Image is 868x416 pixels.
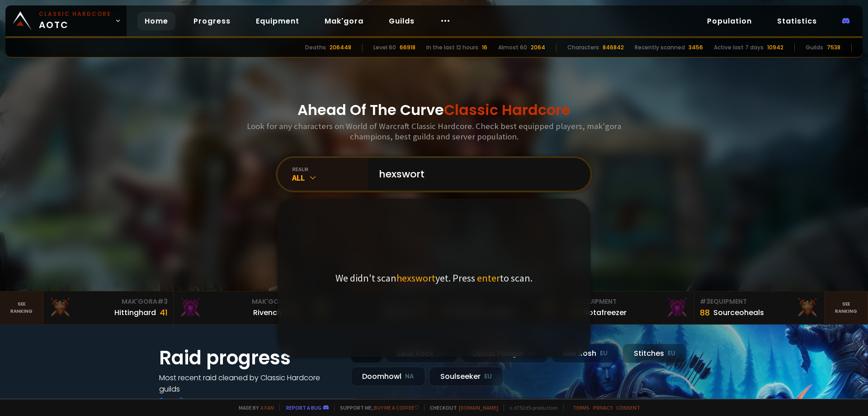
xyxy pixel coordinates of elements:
div: 41 [160,306,168,319]
a: a fan [260,404,274,411]
span: Checkout [424,404,498,411]
div: All [292,172,368,183]
span: Classic Hardcore [444,100,571,120]
a: Report a bug [286,404,321,411]
small: NA [405,372,414,381]
a: #3Equipment88Sourceoheals [694,292,825,324]
div: 7538 [827,43,840,52]
small: EU [600,349,608,358]
div: Rivench [253,307,282,318]
div: Equipment [700,297,819,306]
input: Search a character... [373,158,580,191]
a: Mak'Gora#3Hittinghard41 [43,292,174,324]
a: Buy me a coffee [374,404,419,411]
div: Recently scanned [635,43,685,52]
span: hexswort [396,272,435,284]
div: 10942 [767,43,783,52]
span: Made by [233,404,274,411]
span: enter [477,272,500,284]
h4: Most recent raid cleaned by Classic Hardcore guilds [159,372,340,395]
div: Equipment [570,297,689,306]
div: 66918 [400,43,415,52]
a: Seeranking [825,292,868,324]
div: Active last 7 days [714,43,764,52]
span: AOTC [39,10,111,32]
small: EU [484,372,492,381]
span: # 3 [700,297,710,306]
div: Mak'Gora [179,297,298,306]
div: 206448 [330,43,351,52]
a: Guilds [382,12,422,30]
span: Support me, [334,404,419,411]
a: Terms [573,404,590,411]
a: Statistics [770,12,824,30]
div: 88 [700,306,710,319]
a: Home [137,12,175,30]
a: Classic HardcoreAOTC [5,5,127,36]
div: Deaths [305,43,326,52]
div: Sourceoheals [713,307,764,318]
p: We didn't scan yet. Press to scan. [335,272,533,284]
a: Privacy [593,404,613,411]
small: EU [668,349,675,358]
div: Stitches [623,344,687,363]
div: Notafreezer [583,307,627,318]
h1: Ahead Of The Curve [297,99,571,121]
div: Guilds [806,43,823,52]
a: Consent [616,404,640,411]
a: Progress [186,12,238,30]
a: Mak'Gora#2Rivench100 [174,292,304,324]
div: Doomhowl [351,367,425,386]
div: 2064 [531,43,545,52]
div: realm [292,166,368,172]
span: # 3 [157,297,168,306]
h1: Raid progress [159,344,340,372]
a: #2Equipment88Notafreezer [564,292,694,324]
a: See all progress [159,395,218,406]
div: Nek'Rosh [552,344,619,363]
a: Mak'gora [317,12,371,30]
div: Level 60 [373,43,396,52]
h3: Look for any characters on World of Warcraft Classic Hardcore. Check best equipped players, mak'g... [243,121,625,142]
div: 3456 [689,43,703,52]
small: Classic Hardcore [39,10,111,18]
div: Characters [567,43,599,52]
a: Population [700,12,759,30]
div: Hittinghard [114,307,156,318]
div: In the last 12 hours [426,43,478,52]
div: 846842 [603,43,624,52]
div: Almost 60 [498,43,527,52]
a: [DOMAIN_NAME] [459,404,498,411]
div: 16 [482,43,487,52]
span: v. d752d5 - production [504,404,558,411]
a: Equipment [249,12,307,30]
div: Mak'Gora [49,297,168,306]
div: Soulseeker [429,367,503,386]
